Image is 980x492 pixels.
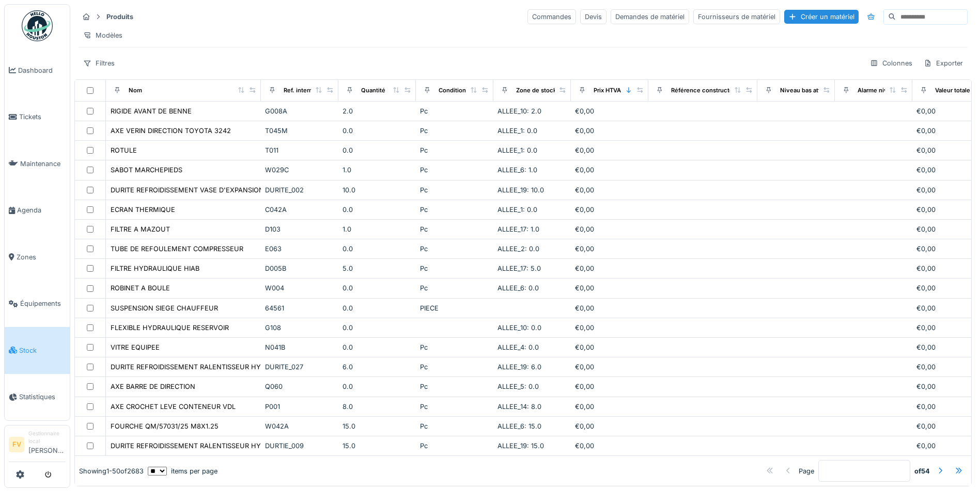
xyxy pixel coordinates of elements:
div: Fournisseurs de matériel [693,9,780,24]
div: €0,00 [575,283,644,293]
div: 0.0 [343,205,412,215]
div: €0,00 [575,165,644,175]
div: €0,00 [575,264,644,273]
div: D005B [265,264,334,273]
div: €0,00 [575,303,644,313]
div: Conditionnement [439,86,488,95]
div: Q060 [265,382,334,391]
div: €0,00 [575,224,644,234]
div: G008A [265,106,334,116]
div: DURTIE_009 [265,441,334,451]
span: Tickets [19,112,66,122]
a: Dashboard [5,47,70,94]
div: Pc [420,224,489,234]
div: RIGIDE AVANT DE BENNE [111,106,192,116]
div: Colonnes [865,56,917,71]
div: Ref. interne [284,86,316,95]
a: Stock [5,327,70,374]
div: AXE CROCHET LEVE CONTENEUR VDL [111,402,236,412]
div: Pc [420,283,489,293]
span: ALLEE_1: 0.0 [497,127,537,135]
span: ALLEE_19: 10.0 [497,186,544,194]
div: €0,00 [575,126,644,136]
div: Pc [420,244,489,254]
div: E063 [265,244,334,254]
a: Zones [5,234,70,281]
div: Pc [420,264,489,273]
div: Pc [420,145,489,155]
div: €0,00 [575,362,644,372]
div: €0,00 [575,145,644,155]
div: 1.0 [343,224,412,234]
div: DURITE REFROIDISSEMENT RALENTISSEUR HYDRAULIQUE [111,441,299,451]
span: ALLEE_1: 0.0 [497,146,537,154]
div: G108 [265,323,334,333]
div: T045M [265,126,334,136]
div: Pc [420,421,489,431]
li: [PERSON_NAME] [28,430,66,460]
div: Référence constructeur [671,86,739,95]
a: Équipements [5,281,70,327]
div: Prix HTVA [594,86,621,95]
div: FILTRE A MAZOUT [111,224,170,234]
div: 15.0 [343,421,412,431]
div: 0.0 [343,145,412,155]
div: ECRAN THERMIQUE [111,205,175,215]
div: Devis [580,9,606,24]
span: Équipements [20,299,66,308]
div: Zone de stockage [516,86,567,95]
div: Page [799,466,814,475]
div: €0,00 [575,402,644,412]
div: 0.0 [343,283,412,293]
a: Tickets [5,94,70,141]
div: 0.0 [343,244,412,254]
span: ALLEE_2: 0.0 [497,245,539,253]
strong: of 54 [914,466,930,475]
span: ALLEE_10: 0.0 [497,324,541,332]
div: Pc [420,205,489,215]
span: ALLEE_6: 1.0 [497,166,537,174]
div: €0,00 [575,441,644,451]
div: AXE BARRE DE DIRECTION [111,382,195,391]
div: Pc [420,342,489,352]
span: Statistiques [19,392,66,402]
a: FV Gestionnaire local[PERSON_NAME] [9,430,66,462]
div: FILTRE HYDRAULIQUE HIAB [111,264,199,273]
a: Maintenance [5,140,70,187]
div: VITRE EQUIPEE [111,342,160,352]
span: ALLEE_14: 8.0 [497,403,541,411]
div: 0.0 [343,126,412,136]
span: ALLEE_17: 1.0 [497,225,539,233]
div: C042A [265,205,334,215]
div: Filtres [79,56,119,71]
div: 0.0 [343,382,412,391]
div: Niveau bas atteint ? [780,86,836,95]
div: 10.0 [343,185,412,195]
div: Pc [420,185,489,195]
div: Pc [420,382,489,391]
div: Modèles [79,28,127,43]
div: W004 [265,283,334,293]
div: Pc [420,126,489,136]
div: Pc [420,441,489,451]
div: €0,00 [575,106,644,116]
div: €0,00 [575,205,644,215]
span: ALLEE_19: 15.0 [497,442,544,450]
span: Agenda [17,205,66,215]
div: DURITE REFROIDISSEMENT VASE D'EXPANSION [111,185,264,195]
div: SABOT MARCHEPIEDS [111,165,182,175]
img: Badge_color-CXgf-gQk.svg [22,10,53,41]
span: Stock [19,346,66,355]
span: Dashboard [18,65,66,75]
span: ALLEE_10: 2.0 [497,107,541,115]
div: Pc [420,106,489,116]
div: Nom [129,86,142,95]
div: PIECE [420,303,489,313]
strong: Produits [102,12,137,22]
div: Demandes de matériel [611,9,689,24]
div: €0,00 [575,244,644,254]
div: items per page [148,466,217,475]
div: Pc [420,402,489,412]
div: 0.0 [343,342,412,352]
div: ROTULE [111,145,137,155]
